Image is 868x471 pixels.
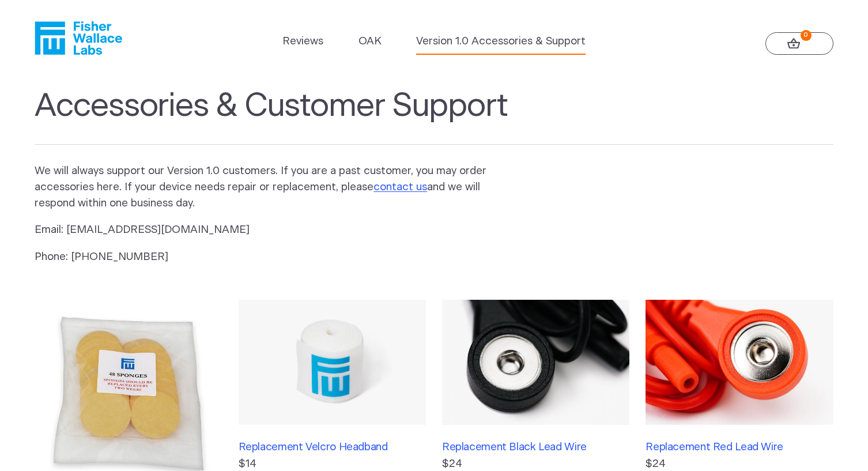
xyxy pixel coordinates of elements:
h3: Replacement Black Lead Wire [442,441,630,454]
h1: Accessories & Customer Support [35,87,833,145]
img: Replacement Velcro Headband [239,300,427,425]
a: contact us [373,182,427,193]
img: Replacement Red Lead Wire [646,300,833,425]
h3: Replacement Velcro Headband [239,441,427,454]
a: Version 1.0 Accessories & Support [416,33,586,50]
p: Email: [EMAIL_ADDRESS][DOMAIN_NAME] [35,222,505,238]
a: Reviews [282,33,323,50]
img: Replacement Black Lead Wire [442,300,630,425]
a: OAK [358,33,382,50]
p: Phone: [PHONE_NUMBER] [35,249,505,265]
a: Fisher Wallace [35,21,122,55]
h3: Replacement Red Lead Wire [646,441,833,454]
strong: 0 [801,30,812,41]
a: 0 [765,32,833,55]
p: We will always support our Version 1.0 customers. If you are a past customer, you may order acces... [35,163,505,212]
